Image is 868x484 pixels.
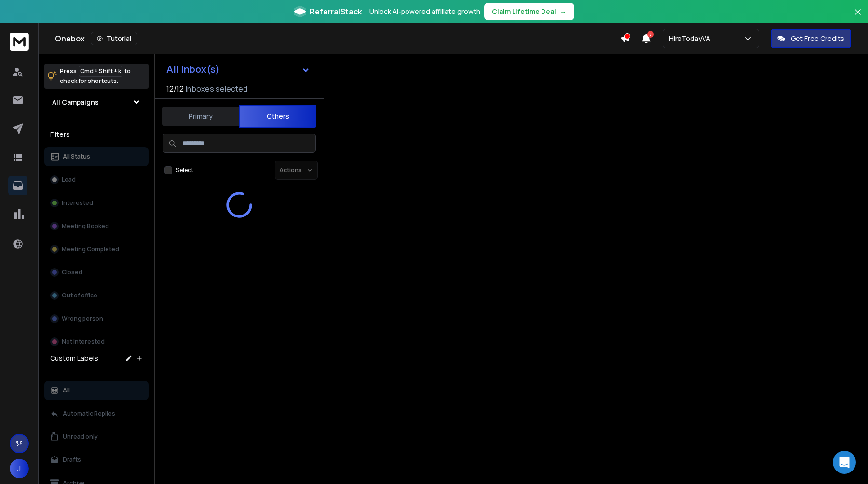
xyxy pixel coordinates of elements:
button: Others [239,105,316,128]
div: Onebox [55,32,620,45]
button: J [10,459,29,478]
label: Select [176,166,193,174]
button: All Inbox(s) [159,60,318,79]
button: Close banner [852,6,864,29]
p: Unlock AI-powered affiliate growth [369,7,480,16]
span: 12 / 12 [166,83,184,94]
h1: All Inbox(s) [166,65,220,74]
p: HireTodayVA [669,34,714,43]
button: Claim Lifetime Deal→ [484,3,574,20]
div: Open Intercom Messenger [833,451,856,474]
h3: Filters [44,128,149,141]
button: All Campaigns [44,93,149,112]
p: Get Free Credits [791,34,844,43]
h3: Inboxes selected [186,83,247,94]
p: Press to check for shortcuts. [60,67,131,86]
span: Cmd + Shift + k [79,66,122,77]
span: → [560,7,567,16]
span: 2 [647,31,654,38]
h1: All Campaigns [52,97,99,107]
h3: Custom Labels [50,353,98,363]
span: ReferralStack [310,6,362,17]
button: Tutorial [91,32,137,45]
button: Get Free Credits [771,29,851,48]
button: Primary [162,106,239,127]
